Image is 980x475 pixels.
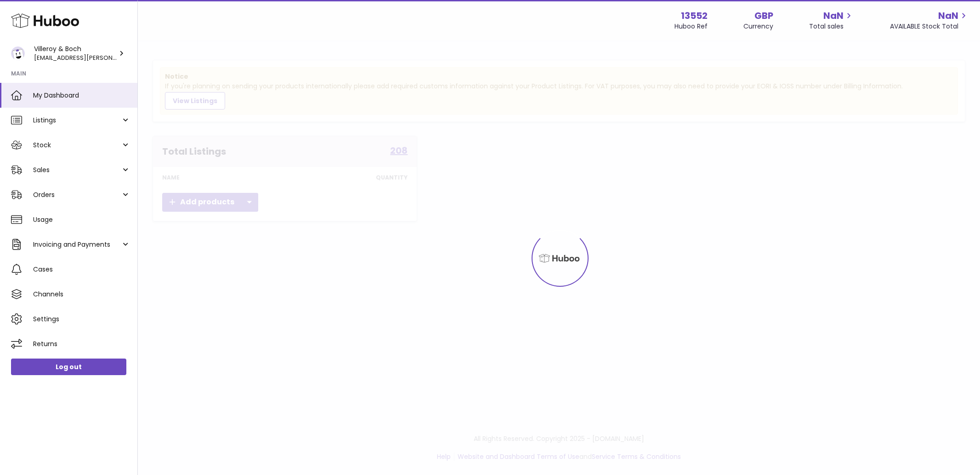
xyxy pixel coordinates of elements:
div: Huboo Ref [674,22,708,31]
a: Log out [11,359,126,375]
span: Usage [33,215,130,224]
strong: GBP [754,10,773,22]
a: NaN AVAILABLE Stock Total [890,10,969,31]
div: Villeroy & Boch [34,45,117,62]
span: Total sales [809,22,854,31]
span: Listings [33,116,121,125]
img: liu.rosanne@villeroy-boch.com [11,46,25,60]
span: Invoicing and Payments [33,240,121,249]
span: AVAILABLE Stock Total [890,22,969,31]
span: Channels [33,290,130,299]
span: My Dashboard [33,91,130,100]
span: [EMAIL_ADDRESS][PERSON_NAME][DOMAIN_NAME] [34,53,186,62]
div: Currency [743,22,773,31]
span: Cases [33,265,130,274]
span: NaN [823,10,844,22]
a: NaN Total sales [809,10,854,31]
span: Orders [33,191,121,199]
span: Returns [33,340,130,348]
strong: 13552 [681,10,708,22]
span: Stock [33,141,121,150]
span: Settings [33,315,130,324]
span: Sales [33,166,121,174]
span: NaN [938,10,958,22]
